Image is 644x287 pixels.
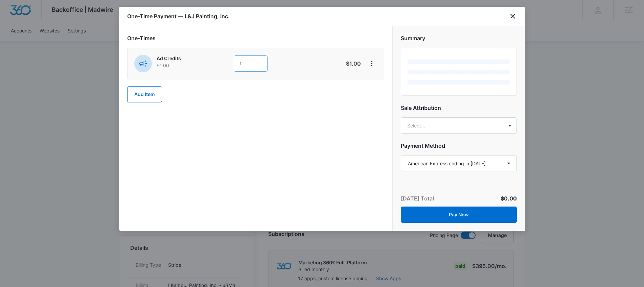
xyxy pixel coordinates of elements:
[234,55,268,72] input: 1
[401,34,517,42] h2: Summary
[509,12,517,20] button: close
[366,58,377,69] button: View More
[127,86,162,102] button: Add Item
[401,207,517,223] button: Pay Now
[157,62,215,69] p: $1.00
[401,104,517,112] h2: Sale Attribution
[157,55,215,62] p: Ad Credits
[401,142,517,150] h2: Payment Method
[127,34,384,42] h2: One-Times
[127,12,230,20] h1: One-Time Payment — L&J Painting, Inc.
[329,59,361,68] p: $1.00
[501,195,517,202] span: $0.00
[401,194,434,202] p: [DATE] Total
